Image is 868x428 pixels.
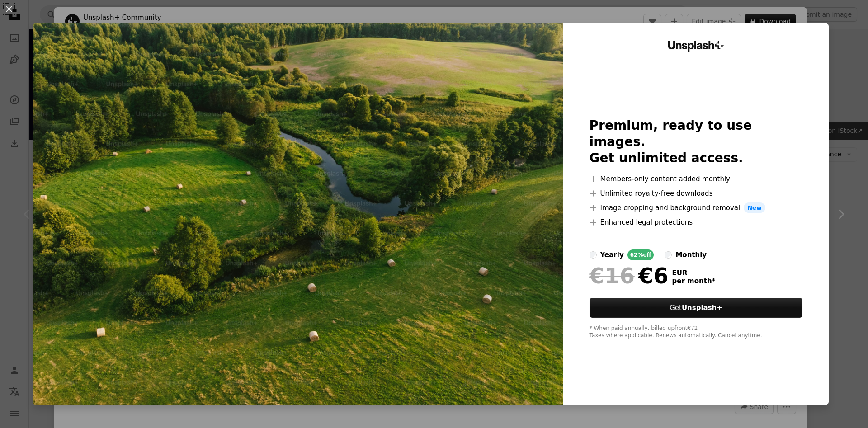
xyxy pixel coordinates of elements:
li: Enhanced legal protections [590,217,803,228]
div: yearly [600,249,624,260]
li: Image cropping and background removal [590,202,803,213]
span: per month * [672,277,716,285]
div: €6 [590,264,669,287]
span: EUR [672,269,716,277]
span: €16 [590,264,635,287]
div: 62% off [627,249,654,260]
span: New [744,202,765,213]
div: * When paid annually, billed upfront €72 Taxes where applicable. Renews automatically. Cancel any... [590,325,803,339]
li: Unlimited royalty-free downloads [590,188,803,199]
strong: Unsplash+ [682,304,722,312]
input: yearly62%off [590,251,597,259]
button: GetUnsplash+ [590,298,803,318]
div: monthly [675,249,707,260]
li: Members-only content added monthly [590,174,803,184]
input: monthly [665,251,672,259]
h2: Premium, ready to use images. Get unlimited access. [590,118,803,166]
